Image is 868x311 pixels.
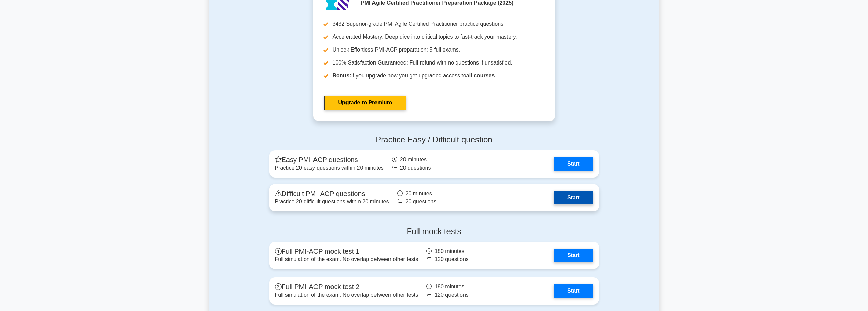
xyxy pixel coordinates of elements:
a: Start [554,249,593,262]
h4: Full mock tests [269,227,599,237]
a: Start [554,191,593,204]
a: Start [554,284,593,298]
h4: Practice Easy / Difficult question [269,135,599,145]
a: Start [554,157,593,171]
a: Upgrade to Premium [324,96,406,110]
